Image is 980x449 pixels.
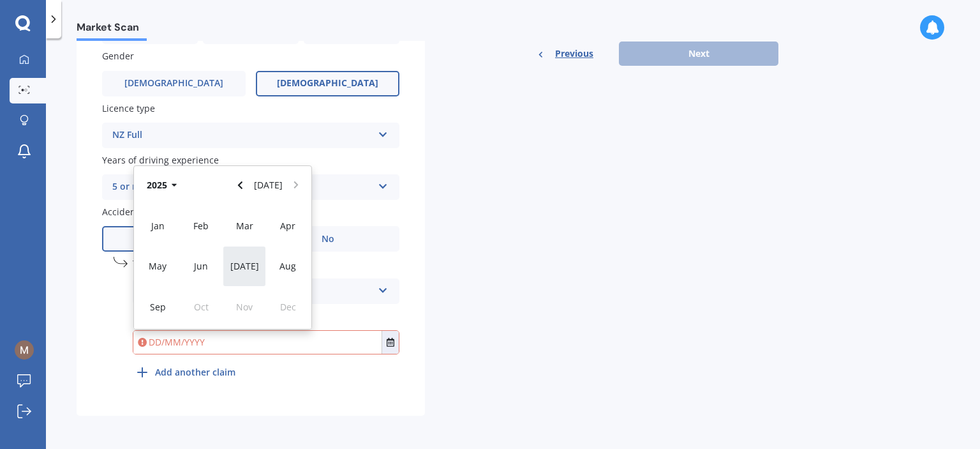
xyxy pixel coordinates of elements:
div: 5 or more years [112,179,373,195]
input: DD/MM/YYYY [133,331,382,354]
button: Select date [382,331,399,354]
span: May [149,260,167,272]
span: Sep [150,301,166,313]
span: Jun [194,260,208,272]
span: Apr [280,220,295,232]
span: Gender [102,50,134,63]
div: NZ Full [112,128,373,143]
span: Years of driving experience [102,154,219,166]
img: ACg8ocJCuGNoyGuDG9lGSQK-A0UgPLALfXLzXbDiiRpVmMfx-0VHxg=s96-c [15,340,34,360]
span: Feb [193,220,209,232]
div: Apr 2025 [266,206,309,246]
span: Market Scan [77,21,147,38]
span: Previous [555,44,593,63]
span: Aug [279,260,296,272]
span: Accidents or claims in the last 5 years [102,206,264,218]
span: [DEMOGRAPHIC_DATA] [124,78,223,89]
button: [DATE] [249,173,288,196]
span: No [322,234,334,245]
button: Navigate back [232,173,249,196]
div: Jun 2025 [179,246,223,286]
span: [DEMOGRAPHIC_DATA] [277,78,378,89]
div: Aug 2025 [266,246,309,286]
div: Jan 2025 [136,206,179,246]
span: Jan [151,220,165,232]
b: Add another claim [155,365,235,379]
span: Mar [236,220,253,232]
div: 2025 [134,204,311,329]
span: [DATE] [230,260,259,272]
div: Mar 2025 [223,206,266,246]
div: Feb 2025 [179,206,223,246]
div: Jul 2025 [223,246,266,286]
div: Sep 2025 [136,287,179,327]
span: Licence type [102,102,155,114]
div: DD/MM/YYYY [134,166,311,329]
button: 2025 [141,173,187,196]
div: May 2025 [136,246,179,286]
